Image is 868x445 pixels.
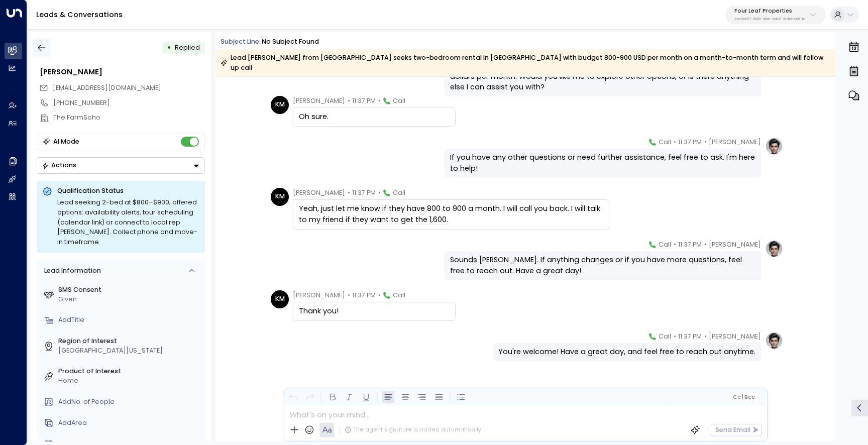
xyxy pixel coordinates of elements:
[709,331,761,342] span: [PERSON_NAME]
[58,346,201,356] div: [GEOGRAPHIC_DATA][US_STATE]
[57,186,199,195] p: Qualification Status
[450,152,755,174] div: If you have any other questions or need further assistance, feel free to ask. I'm here to help!
[58,285,201,295] label: SMS Consent
[734,8,807,14] p: Four Leaf Properties
[704,240,707,250] span: •
[378,290,381,300] span: •
[271,188,289,206] div: KM
[57,197,199,247] div: Lead seeking 2-bed at $800–$900; offered options: availability alerts, tour scheduling (calendar ...
[765,240,783,258] img: profile-logo.png
[709,240,761,250] span: [PERSON_NAME]
[53,83,161,93] span: Prgolden@aol.com
[167,40,171,56] div: •
[299,306,450,317] div: Thank you!
[725,6,826,24] button: Four Leaf Properties34e1cd17-0f68-49af-bd32-3c48ce8611d1
[678,137,702,147] span: 11:37 PM
[53,98,205,108] div: [PHONE_NUMBER]
[393,96,405,106] span: Call
[659,240,671,250] span: Call
[498,347,755,358] div: You're welcome! Have a great day, and feel free to reach out anytime.
[678,331,702,342] span: 11:37 PM
[345,426,481,434] div: The agent signature is added automatically
[704,331,707,342] span: •
[674,240,676,250] span: •
[729,393,758,401] button: Cc|Bcc
[348,290,350,300] span: •
[37,157,205,174] div: Button group with a nested menu
[352,290,376,300] span: 11:37 PM
[765,137,783,155] img: profile-logo.png
[348,96,350,106] span: •
[271,290,289,308] div: KM
[262,37,319,47] div: No subject found
[58,315,201,325] div: AddTitle
[58,376,201,386] div: Home
[287,391,299,404] button: Undo
[53,83,161,92] span: [EMAIL_ADDRESS][DOMAIN_NAME]
[299,203,603,225] div: Yeah, just let me know if they have 800 to 900 a month. I will call you back. I will talk to my f...
[40,67,205,78] div: [PERSON_NAME]
[659,331,671,342] span: Call
[732,394,755,400] span: Cc Bcc
[709,137,761,147] span: [PERSON_NAME]
[271,96,289,114] div: KM
[58,337,201,346] label: Region of Interest
[53,113,205,123] div: The FarmSoho
[53,137,79,147] div: AI Mode
[378,96,381,106] span: •
[393,188,405,198] span: Call
[37,157,205,174] button: Actions
[352,188,376,198] span: 11:37 PM
[378,188,381,198] span: •
[674,137,676,147] span: •
[659,137,671,147] span: Call
[175,43,200,52] span: Replied
[704,137,707,147] span: •
[450,255,755,276] div: Sounds [PERSON_NAME]. If anything changes or if you have more questions, feel free to reach out. ...
[742,394,743,400] span: |
[42,161,76,169] div: Actions
[221,53,830,73] div: Lead [PERSON_NAME] from [GEOGRAPHIC_DATA] seeks two-bedroom rental in [GEOGRAPHIC_DATA] with budg...
[221,37,261,46] span: Subject Line:
[58,418,201,428] div: AddArea
[293,290,345,300] span: [PERSON_NAME]
[36,10,123,20] a: Leads & Conversations
[765,331,783,350] img: profile-logo.png
[293,96,345,106] span: [PERSON_NAME]
[299,112,450,123] div: Oh sure.
[734,17,807,21] p: 34e1cd17-0f68-49af-bd32-3c48ce8611d1
[393,290,405,300] span: Call
[352,96,376,106] span: 11:37 PM
[293,188,345,198] span: [PERSON_NAME]
[678,240,702,250] span: 11:37 PM
[348,188,350,198] span: •
[58,295,201,304] div: Given
[58,367,201,376] label: Product of Interest
[304,391,316,404] button: Redo
[674,331,676,342] span: •
[41,266,100,276] div: Lead Information
[58,397,201,407] div: AddNo. of People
